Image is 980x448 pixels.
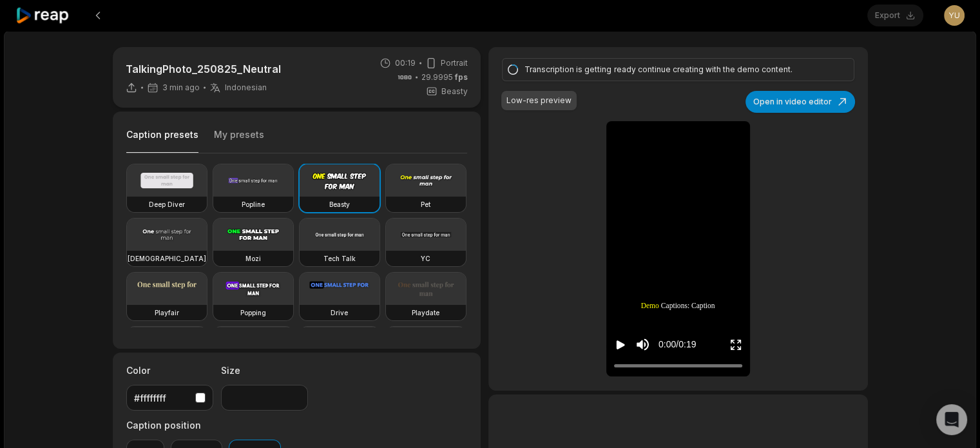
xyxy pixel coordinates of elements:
[126,385,213,411] button: #ffffffff
[225,83,267,93] span: Indonesian
[524,64,827,75] div: Transcription is getting ready continue creating with the demo content.
[126,61,281,77] p: TalkingPhoto_250825_Neutral
[421,72,468,83] span: 29.9995
[323,253,356,264] h3: Tech Talk
[242,199,265,209] h3: Popline
[635,336,651,353] button: Mute sound
[221,364,308,377] label: Size
[162,83,200,93] span: 3 min ago
[155,307,179,318] h3: Playfair
[134,391,190,405] div: #ffffffff
[421,253,430,264] h3: YC
[614,333,627,356] button: Play video
[441,86,468,97] span: Beasty
[421,199,430,209] h3: Pet
[126,364,213,377] label: Color
[441,57,468,69] span: Portrait
[658,338,696,351] div: 0:00 / 0:19
[126,128,198,153] button: Caption presets
[506,95,572,106] div: Low-res preview
[412,307,439,318] h3: Playdate
[745,91,855,113] button: Open in video editor
[691,300,715,311] span: Caption
[126,418,281,432] label: Caption position
[240,307,266,318] h3: Popping
[329,199,350,209] h3: Beasty
[729,333,742,356] button: Enter Fullscreen
[245,253,261,264] h3: Mozi
[455,72,468,82] span: fps
[936,404,967,435] div: Open Intercom Messenger
[128,253,206,264] h3: [DEMOGRAPHIC_DATA]
[214,128,264,153] button: My presets
[395,57,416,69] span: 00:19
[661,300,689,311] span: Captions:
[149,199,185,209] h3: Deep Diver
[641,300,659,311] span: Demo
[331,307,348,318] h3: Drive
